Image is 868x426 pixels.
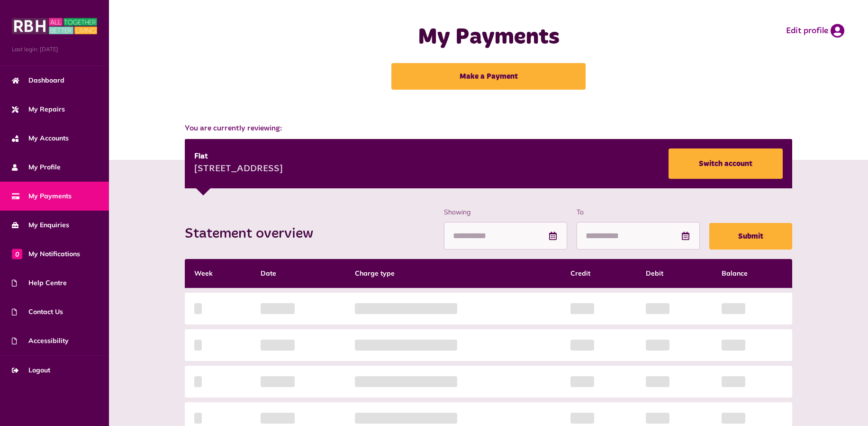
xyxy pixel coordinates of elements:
[12,307,63,317] span: Contact Us
[12,45,97,54] span: Last login: [DATE]
[194,162,283,176] div: [STREET_ADDRESS]
[391,63,586,90] a: Make a Payment
[194,151,283,162] div: Flat
[185,123,792,134] span: You are currently reviewing:
[12,336,69,346] span: Accessibility
[786,24,844,38] a: Edit profile
[12,249,22,259] span: 0
[12,162,61,172] span: My Profile
[12,75,64,85] span: Dashboard
[12,365,50,375] span: Logout
[12,249,80,259] span: My Notifications
[12,278,67,288] span: Help Centre
[12,220,69,230] span: My Enquiries
[12,17,97,36] img: MyRBH
[308,24,669,51] h1: My Payments
[12,133,69,143] span: My Accounts
[12,104,65,114] span: My Repairs
[12,191,72,201] span: My Payments
[669,148,783,179] a: Switch account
